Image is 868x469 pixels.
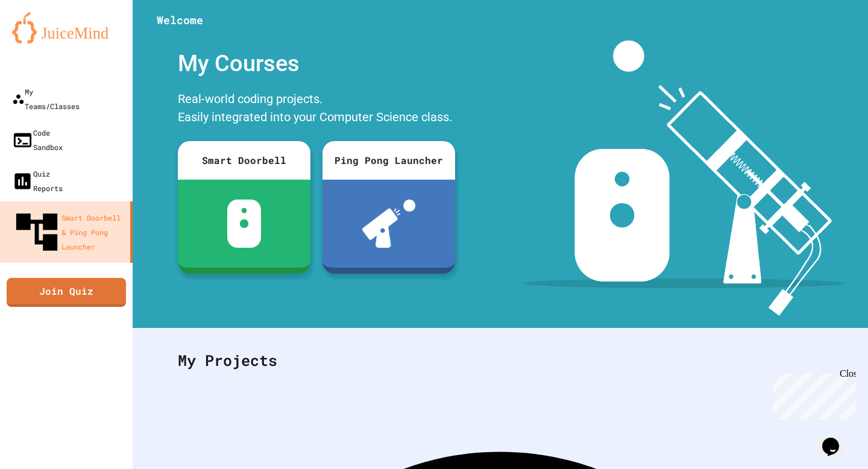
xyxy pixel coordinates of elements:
div: Quiz Reports [12,166,63,195]
img: logo-orange.svg [12,12,121,43]
div: Chat with us now!Close [5,5,83,77]
img: banner-image-my-projects.png [523,40,846,316]
div: Ping Pong Launcher [322,141,455,180]
div: Smart Doorbell [178,141,310,180]
div: My Projects [166,337,835,384]
img: sdb-white.svg [227,200,262,248]
div: My Teams/Classes [12,84,80,113]
img: ppl-with-ball.png [362,200,416,248]
iframe: chat widget [817,421,856,457]
iframe: chat widget [768,368,856,420]
div: My Courses [172,40,461,87]
div: Code Sandbox [12,125,63,154]
a: Join Quiz [7,278,126,307]
div: Smart Doorbell & Ping Pong Launcher [12,207,125,257]
div: Real-world coding projects. Easily integrated into your Computer Science class. [172,87,461,132]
